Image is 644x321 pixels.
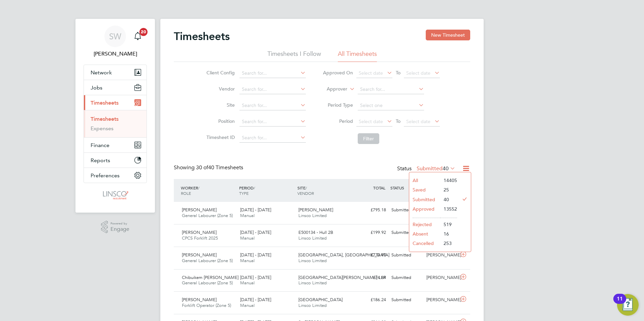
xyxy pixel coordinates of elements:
[91,84,102,91] span: Jobs
[84,190,147,201] a: Go to home page
[91,116,119,122] a: Timesheets
[182,207,217,213] span: [PERSON_NAME]
[298,302,327,308] span: Linsco Limited
[389,272,424,283] div: Submitted
[110,221,129,226] span: Powered by
[323,118,353,124] label: Period
[409,204,440,214] li: Approved
[440,204,457,214] li: 13552
[204,134,235,140] label: Timesheet ID
[84,95,147,110] button: Timesheets
[389,294,424,306] div: Submitted
[424,272,459,283] div: [PERSON_NAME]
[297,190,314,196] span: VENDOR
[91,157,110,164] span: Reports
[305,185,307,190] span: /
[240,213,255,218] span: Manual
[204,86,235,92] label: Vendor
[409,185,440,194] li: Saved
[443,165,449,172] span: 40
[317,86,347,93] label: Approver
[91,69,112,76] span: Network
[298,213,327,218] span: Linsco Limited
[84,138,147,152] button: Finance
[298,207,333,213] span: [PERSON_NAME]
[389,205,424,216] div: Submitted
[240,235,255,241] span: Manual
[239,190,249,196] span: TYPE
[389,250,424,261] div: Submitted
[298,275,386,280] span: [GEOGRAPHIC_DATA][PERSON_NAME] LLP
[389,182,424,194] div: STATUS
[182,213,233,218] span: General Labourer (Zone 5)
[406,118,430,124] span: Select date
[91,142,109,148] span: Finance
[298,297,343,302] span: [GEOGRAPHIC_DATA]
[338,50,377,62] li: All Timesheets
[182,275,238,280] span: Chibuikem [PERSON_NAME]
[182,235,218,241] span: CPCS Forklift 2025
[240,275,271,280] span: [DATE] - [DATE]
[389,227,424,238] div: Submitted
[323,70,353,76] label: Approved On
[440,220,457,229] li: 519
[440,239,457,248] li: 253
[424,250,459,261] div: [PERSON_NAME]
[394,117,402,126] span: To
[239,133,306,143] input: Search for...
[84,50,147,58] span: Shaun White
[617,299,623,308] div: 11
[239,69,306,78] input: Search for...
[240,229,271,235] span: [DATE] - [DATE]
[397,164,457,174] div: Status
[617,294,639,316] button: Open Resource Center, 11 new notifications
[358,133,379,144] button: Filter
[182,280,233,286] span: General Labourer (Zone 5)
[75,19,155,213] nav: Main navigation
[409,176,440,185] li: All
[240,258,255,263] span: Manual
[182,229,217,235] span: [PERSON_NAME]
[240,252,271,258] span: [DATE] - [DATE]
[179,182,237,199] div: WORKER
[359,70,383,76] span: Select date
[323,102,353,108] label: Period Type
[182,252,217,258] span: [PERSON_NAME]
[196,164,243,171] span: 40 Timesheets
[181,190,191,196] span: ROLE
[296,182,354,199] div: SITE
[182,302,231,308] span: Forklift Operator (Zone 5)
[298,235,327,241] span: Linsco Limited
[440,185,457,194] li: 25
[424,294,459,306] div: [PERSON_NAME]
[91,172,120,179] span: Preferences
[354,205,389,216] div: £795.18
[354,227,389,238] div: £199.92
[110,226,129,232] span: Engage
[267,50,321,62] li: Timesheets I Follow
[298,229,333,235] span: E500134 - Hull 2B
[101,221,130,234] a: Powered byEngage
[237,182,296,199] div: PERIOD
[101,190,129,201] img: linsco-logo-retina.png
[298,280,327,286] span: Linsco Limited
[198,185,199,190] span: /
[358,85,424,94] input: Search for...
[239,85,306,94] input: Search for...
[354,294,389,306] div: £186.24
[84,168,147,183] button: Preferences
[359,118,383,124] span: Select date
[417,165,455,172] label: Submitted
[204,70,235,76] label: Client Config
[298,252,389,258] span: [GEOGRAPHIC_DATA], [GEOGRAPHIC_DATA]
[440,176,457,185] li: 14405
[354,250,389,261] div: £774.90
[174,30,230,43] h2: Timesheets
[84,65,147,80] button: Network
[239,101,306,110] input: Search for...
[84,153,147,168] button: Reports
[440,195,457,204] li: 40
[354,272,389,283] div: £74.84
[240,280,255,286] span: Manual
[240,302,255,308] span: Manual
